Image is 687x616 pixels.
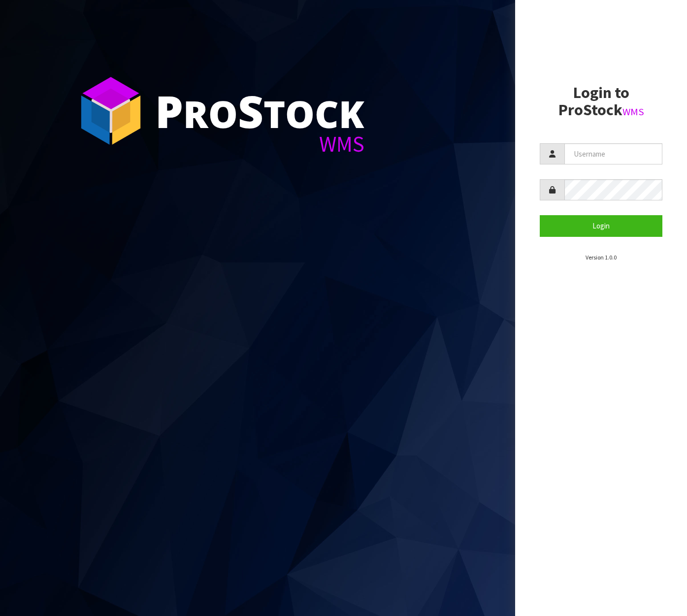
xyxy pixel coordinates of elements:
[155,89,364,133] div: ro tock
[155,133,364,155] div: WMS
[238,81,263,141] span: S
[622,105,644,118] small: WMS
[155,81,183,141] span: P
[540,215,662,236] button: Login
[540,84,662,119] h2: Login to ProStock
[74,74,148,148] img: ProStock Cube
[564,143,662,164] input: Username
[586,254,617,261] small: Version 1.0.0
